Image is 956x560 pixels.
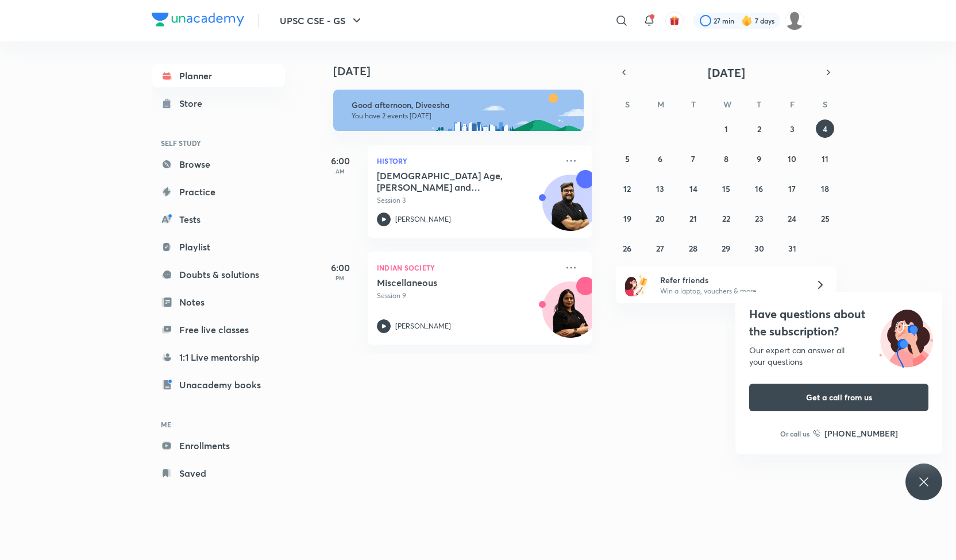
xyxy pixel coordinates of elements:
[750,119,768,138] button: October 2, 2025
[395,321,451,331] p: [PERSON_NAME]
[152,263,285,286] a: Doubts & solutions
[658,153,662,164] abbr: October 6, 2025
[377,154,557,168] p: History
[821,183,829,194] abbr: October 18, 2025
[543,181,598,236] img: Avatar
[783,149,801,168] button: October 10, 2025
[273,9,371,32] button: UPSC CSE - GS
[823,99,827,110] abbr: Saturday
[722,243,730,254] abbr: October 29, 2025
[618,179,637,198] button: October 12, 2025
[821,213,830,224] abbr: October 25, 2025
[317,261,363,275] h5: 6:00
[750,239,768,257] button: October 30, 2025
[317,168,363,175] p: AM
[152,434,285,457] a: Enrollments
[377,170,520,193] h5: Vedic Age, Mahajanapadas and Magadha
[152,153,285,176] a: Browse
[669,16,680,26] img: avatar
[750,179,768,198] button: October 16, 2025
[377,277,520,288] h5: Miscellaneous
[377,195,557,206] p: Session 3
[684,179,703,198] button: October 14, 2025
[785,11,804,30] img: Diveesha Deevela
[684,209,703,227] button: October 21, 2025
[625,273,648,296] img: referral
[689,183,697,194] abbr: October 14, 2025
[750,149,768,168] button: October 9, 2025
[352,111,573,121] p: You have 2 events [DATE]
[783,239,801,257] button: October 31, 2025
[823,123,827,134] abbr: October 4, 2025
[816,119,834,138] button: October 4, 2025
[722,213,730,224] abbr: October 22, 2025
[757,99,761,110] abbr: Thursday
[625,153,630,164] abbr: October 5, 2025
[691,99,696,110] abbr: Tuesday
[717,239,735,257] button: October 29, 2025
[816,179,834,198] button: October 18, 2025
[717,119,735,138] button: October 1, 2025
[618,209,637,227] button: October 19, 2025
[724,123,728,134] abbr: October 1, 2025
[757,123,761,134] abbr: October 2, 2025
[152,13,244,29] a: Company Logo
[656,183,664,194] abbr: October 13, 2025
[689,243,697,254] abbr: October 28, 2025
[152,318,285,341] a: Free live classes
[377,261,557,275] p: Indian Society
[152,208,285,231] a: Tests
[657,99,664,110] abbr: Monday
[813,427,898,439] a: [PHONE_NUMBER]
[741,15,753,26] img: streak
[377,291,557,301] p: Session 9
[152,291,285,314] a: Notes
[822,153,828,164] abbr: October 11, 2025
[689,213,697,224] abbr: October 21, 2025
[179,96,209,110] div: Store
[816,209,834,227] button: October 25, 2025
[618,239,637,257] button: October 26, 2025
[724,153,728,164] abbr: October 8, 2025
[352,100,573,110] h6: Good afternoon, Diveesha
[790,99,795,110] abbr: Friday
[152,346,285,369] a: 1:1 Live mentorship
[651,209,669,227] button: October 20, 2025
[623,213,631,224] abbr: October 19, 2025
[152,92,285,115] a: Store
[333,90,584,131] img: afternoon
[152,415,285,434] h6: ME
[717,209,735,227] button: October 22, 2025
[788,213,796,224] abbr: October 24, 2025
[749,384,928,411] button: Get a call from us
[691,153,695,164] abbr: October 7, 2025
[708,65,745,80] span: [DATE]
[333,64,603,78] h4: [DATE]
[660,286,801,296] p: Win a laptop, vouchers & more
[790,123,795,134] abbr: October 3, 2025
[816,149,834,168] button: October 11, 2025
[783,119,801,138] button: October 3, 2025
[788,183,796,194] abbr: October 17, 2025
[656,213,665,224] abbr: October 20, 2025
[317,275,363,281] p: PM
[870,306,942,368] img: ttu_illustration_new.svg
[749,306,928,340] h4: Have questions about the subscription?
[824,427,898,439] h6: [PHONE_NUMBER]
[623,183,631,194] abbr: October 12, 2025
[152,235,285,258] a: Playlist
[651,149,669,168] button: October 6, 2025
[152,133,285,153] h6: SELF STUDY
[684,149,703,168] button: October 7, 2025
[317,154,363,168] h5: 6:00
[152,64,285,87] a: Planner
[660,274,801,286] h6: Refer friends
[717,179,735,198] button: October 15, 2025
[754,243,764,254] abbr: October 30, 2025
[665,11,684,30] button: avatar
[152,373,285,396] a: Unacademy books
[656,243,664,254] abbr: October 27, 2025
[788,243,796,254] abbr: October 31, 2025
[543,288,598,343] img: Avatar
[618,149,637,168] button: October 5, 2025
